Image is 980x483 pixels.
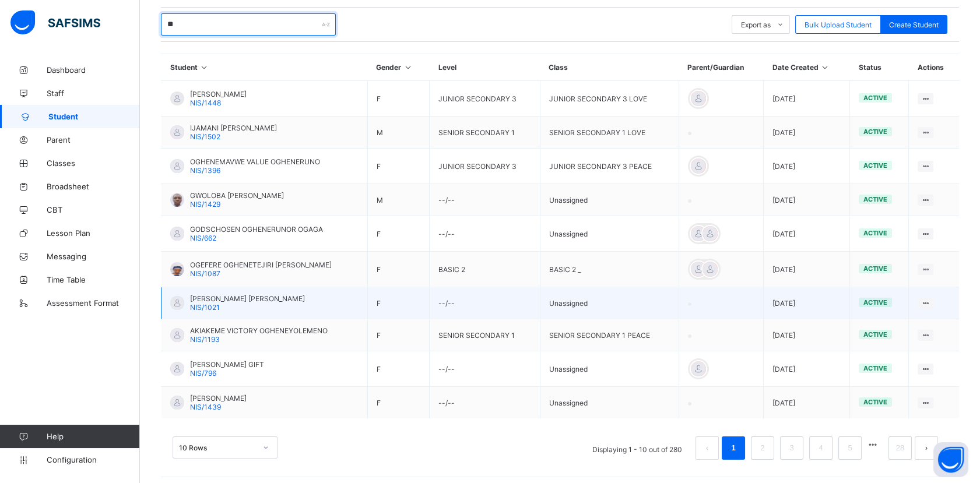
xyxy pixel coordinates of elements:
[190,394,247,403] span: [PERSON_NAME]
[190,360,264,369] span: [PERSON_NAME] GIFT
[367,117,430,149] td: M
[820,63,830,72] i: Sort in Ascending Order
[430,319,540,351] td: SENIOR SECONDARY 1
[367,252,430,287] td: F
[540,387,679,419] td: Unassigned
[190,303,220,312] span: NIS/1021
[764,184,850,216] td: [DATE]
[47,298,140,308] span: Assessment Format
[863,398,887,406] span: active
[47,432,139,441] span: Help
[850,54,909,81] th: Status
[863,94,887,102] span: active
[540,319,679,351] td: SENIOR SECONDARY 1 PEACE
[764,252,850,287] td: [DATE]
[915,436,938,460] button: next page
[430,81,540,117] td: JUNIOR SECONDARY 3
[786,440,797,456] a: 3
[190,326,328,335] span: AKIAKEME VICTORY OGHENEYOLEMENO
[764,351,850,387] td: [DATE]
[728,440,739,456] a: 1
[190,260,332,269] span: OGEFERE OGHENETEJIRI [PERSON_NAME]
[190,335,220,344] span: NIS/1193
[10,10,100,35] img: safsims
[764,287,850,319] td: [DATE]
[722,436,745,460] li: 1
[863,161,887,170] span: active
[863,364,887,372] span: active
[540,81,679,117] td: JUNIOR SECONDARY 3 LOVE
[367,54,430,81] th: Gender
[540,149,679,184] td: JUNIOR SECONDARY 3 PEACE
[47,135,140,144] span: Parent
[190,225,323,234] span: GODSCHOSEN OGHENERUNOR OGAGA
[863,195,887,203] span: active
[367,81,430,117] td: F
[764,319,850,351] td: [DATE]
[863,298,887,306] span: active
[430,149,540,184] td: JUNIOR SECONDARY 3
[584,436,691,460] li: Displaying 1 - 10 out of 280
[540,54,679,81] th: Class
[863,229,887,237] span: active
[863,265,887,273] span: active
[764,216,850,252] td: [DATE]
[190,234,216,242] span: NIS/662
[47,275,140,284] span: Time Table
[696,436,719,460] button: prev page
[757,440,768,456] a: 2
[190,157,320,166] span: OGHENEMAVWE VALUE OGHENERUNO
[764,54,850,81] th: Date Created
[47,228,140,238] span: Lesson Plan
[190,269,220,278] span: NIS/1087
[909,54,959,81] th: Actions
[764,117,850,149] td: [DATE]
[367,287,430,319] td: F
[540,184,679,216] td: Unassigned
[47,455,139,464] span: Configuration
[741,20,771,29] span: Export as
[696,436,719,460] li: 上一页
[540,287,679,319] td: Unassigned
[190,166,220,175] span: NIS/1396
[838,436,862,460] li: 5
[190,294,305,303] span: [PERSON_NAME] [PERSON_NAME]
[48,112,140,121] span: Student
[47,205,140,214] span: CBT
[47,182,140,191] span: Broadsheet
[805,20,872,29] span: Bulk Upload Student
[190,200,220,209] span: NIS/1429
[430,252,540,287] td: BASIC 2
[190,98,221,107] span: NIS/1448
[764,81,850,117] td: [DATE]
[889,20,939,29] span: Create Student
[430,351,540,387] td: --/--
[190,132,220,141] span: NIS/1502
[809,436,833,460] li: 4
[844,440,855,456] a: 5
[47,252,140,261] span: Messaging
[190,369,216,378] span: NIS/796
[190,191,284,200] span: GWOLOBA [PERSON_NAME]
[430,387,540,419] td: --/--
[540,351,679,387] td: Unassigned
[47,89,140,98] span: Staff
[933,442,968,477] button: Open asap
[865,436,881,453] li: 向后 5 页
[190,90,247,98] span: [PERSON_NAME]
[815,440,826,456] a: 4
[403,63,413,72] i: Sort in Ascending Order
[367,351,430,387] td: F
[430,117,540,149] td: SENIOR SECONDARY 1
[915,436,938,460] li: 下一页
[430,216,540,252] td: --/--
[367,387,430,419] td: F
[367,184,430,216] td: M
[430,184,540,216] td: --/--
[863,128,887,136] span: active
[179,443,256,452] div: 10 Rows
[540,117,679,149] td: SENIOR SECONDARY 1 LOVE
[47,65,140,75] span: Dashboard
[367,216,430,252] td: F
[764,387,850,419] td: [DATE]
